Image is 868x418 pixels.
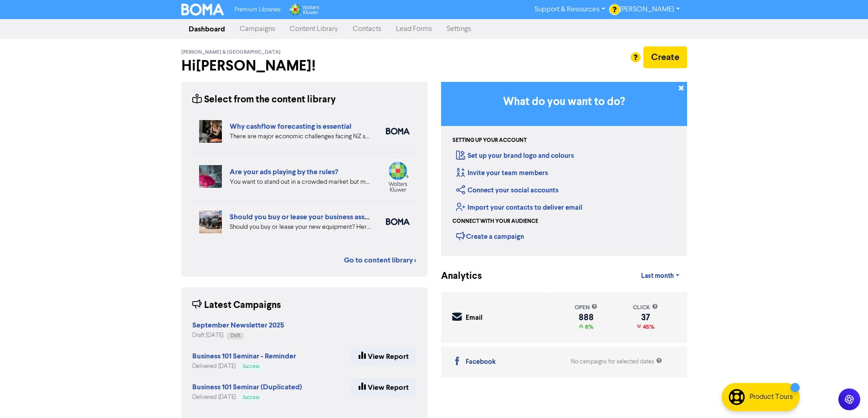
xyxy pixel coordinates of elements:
[575,314,597,321] div: 888
[181,57,427,75] h2: Hi [PERSON_NAME] !
[192,383,302,392] strong: Business 101 Seminar (Duplicated)
[633,314,658,321] div: 37
[456,203,582,212] a: Import your contacts to deliver email
[455,96,673,109] h3: What do you want to do?
[192,362,296,371] div: Delivered [DATE]
[351,378,416,397] a: View Report
[527,2,612,17] a: Support & Resources
[389,20,439,38] a: Lead Forms
[192,393,302,402] div: Delivered [DATE]
[345,20,389,38] a: Contacts
[230,222,372,232] div: Should you buy or lease your new equipment? Here are some pros and cons of each. We also can revi...
[192,352,296,361] strong: Business 101 Seminar - Reminder
[456,169,548,177] a: Invite your team members
[230,212,378,222] a: Should you buy or lease your business assets?
[571,358,662,366] div: No campaigns for selected dates
[643,46,687,68] button: Create
[633,303,658,312] div: click
[466,357,496,368] div: Facebook
[456,186,559,195] a: Connect your social accounts
[612,2,687,17] a: [PERSON_NAME]
[288,4,319,15] img: Wolters Kluwer
[344,255,416,266] a: Go to content library >
[192,331,284,340] div: Draft [DATE]
[231,333,240,338] span: Draft
[634,267,687,285] a: Last month
[181,4,224,15] img: BOMA Logo
[641,272,674,280] span: Last month
[243,364,259,369] span: Success
[439,20,478,38] a: Settings
[583,323,593,331] span: 6%
[452,217,538,226] div: Connect with your audience
[192,384,302,391] a: Business 101 Seminar (Duplicated)
[452,136,527,145] div: Setting up your account
[441,82,687,256] div: Getting Started in BOMA
[466,313,483,323] div: Email
[456,229,524,243] div: Create a campaign
[386,218,410,225] img: boma_accounting
[441,269,471,283] div: Analytics
[230,132,372,141] div: There are major economic challenges facing NZ small business. How can detailed cashflow forecasti...
[230,177,372,187] div: You want to stand out in a crowded market but make sure your ads are compliant with the rules. Fi...
[243,395,259,400] span: Success
[181,20,232,38] a: Dashboard
[282,20,345,38] a: Content Library
[192,298,281,312] div: Latest Campaigns
[230,167,338,176] a: Are your ads playing by the rules?
[351,347,416,366] a: View Report
[456,151,574,160] a: Set up your brand logo and colours
[822,374,868,418] iframe: Chat Widget
[386,128,410,135] img: boma
[230,122,351,131] a: Why cashflow forecasting is essential
[575,303,597,312] div: open
[181,49,281,55] span: [PERSON_NAME] & [GEOGRAPHIC_DATA]
[192,322,284,329] a: September Newsletter 2025
[232,20,282,38] a: Campaigns
[192,353,296,360] a: Business 101 Seminar - Reminder
[386,161,410,192] img: wolters_kluwer
[641,323,654,331] span: 45%
[235,7,281,13] span: Premium Libraries:
[192,93,336,107] div: Select from the content library
[192,321,284,330] strong: September Newsletter 2025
